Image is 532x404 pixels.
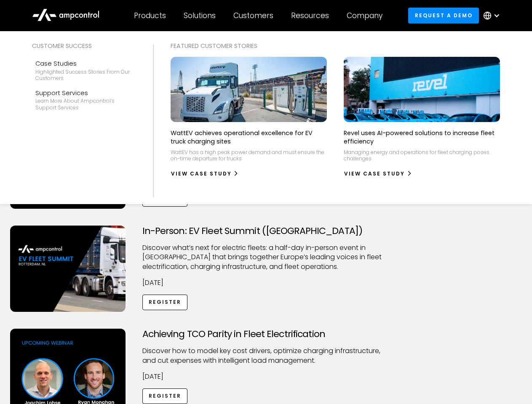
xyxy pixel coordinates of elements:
[142,372,390,381] p: [DATE]
[171,129,327,146] p: WattEV achieves operational excellence for EV truck charging sites
[35,88,133,98] div: Support Services
[142,226,390,237] h3: In-Person: EV Fleet Summit ([GEOGRAPHIC_DATA])
[35,69,133,82] div: Highlighted success stories From Our Customers
[184,11,216,20] div: Solutions
[142,243,390,271] p: ​Discover what’s next for electric fleets: a half-day in-person event in [GEOGRAPHIC_DATA] that b...
[142,278,390,287] p: [DATE]
[233,11,273,20] div: Customers
[344,129,500,146] p: Revel uses AI-powered solutions to increase fleet efficiency
[344,170,405,178] div: View Case Study
[344,149,500,162] p: Managing energy and operations for fleet charging poses challenges
[171,167,239,181] a: View Case Study
[291,11,329,20] div: Resources
[134,11,166,20] div: Products
[408,8,479,23] a: Request a demo
[171,41,500,50] div: Featured Customer Stories
[142,295,188,310] a: Register
[32,41,136,50] div: Customer success
[347,11,382,20] div: Company
[35,59,133,68] div: Case Studies
[142,346,390,365] p: Discover how to model key cost drivers, optimize charging infrastructure, and cut expenses with i...
[142,388,188,404] a: Register
[142,329,390,340] h3: Achieving TCO Parity in Fleet Electrification
[171,170,232,178] div: View Case Study
[35,98,133,111] div: Learn more about Ampcontrol’s support services
[32,56,136,85] a: Case StudiesHighlighted success stories From Our Customers
[344,167,412,181] a: View Case Study
[171,149,327,162] p: WattEV has a high peak power demand and must ensure the on-time departure for trucks
[32,85,136,114] a: Support ServicesLearn more about Ampcontrol’s support services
